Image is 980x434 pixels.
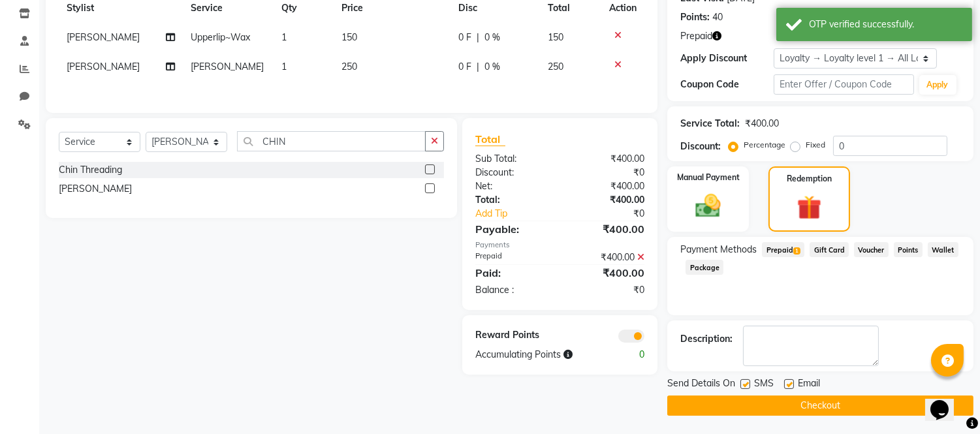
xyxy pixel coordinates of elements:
div: Paid: [466,265,560,281]
span: Gift Card [810,242,849,257]
div: ₹0 [560,283,655,297]
img: _cash.svg [688,191,729,221]
span: Voucher [854,242,889,257]
div: Discount: [680,140,721,153]
span: [PERSON_NAME] [67,31,140,43]
span: Prepaid [762,242,804,257]
span: [PERSON_NAME] [67,61,140,72]
div: Coupon Code [680,78,774,91]
span: 250 [341,61,357,72]
div: Service Total: [680,117,740,131]
span: 0 F [458,31,471,44]
label: Fixed [806,139,825,151]
span: Package [686,260,723,275]
span: Payment Methods [680,243,757,256]
span: [PERSON_NAME] [191,61,264,72]
span: 150 [341,31,357,43]
span: Send Details On [667,377,735,393]
div: ₹400.00 [560,193,655,207]
div: Balance : [466,283,560,297]
label: Redemption [787,173,832,185]
div: 40 [712,10,723,24]
span: 1 [793,247,800,255]
div: 0 [607,348,654,362]
input: Enter Offer / Coupon Code [774,74,913,95]
div: Description: [680,332,733,346]
img: _gift.svg [789,193,829,223]
div: ₹400.00 [745,117,779,131]
div: Prepaid [466,251,560,264]
button: Checkout [667,395,973,416]
div: Chin Threading [59,163,122,177]
div: Sub Total: [466,152,560,166]
a: Add Tip [466,207,576,221]
div: Net: [466,179,560,193]
span: Points [894,242,923,257]
div: ₹400.00 [560,179,655,193]
div: ₹400.00 [560,152,655,166]
span: 1 [281,31,287,43]
div: Reward Points [466,328,560,343]
div: ₹0 [576,207,655,221]
div: Total: [466,193,560,207]
div: [PERSON_NAME] [59,182,132,196]
div: Points: [680,10,710,24]
span: 150 [548,31,564,43]
span: 0 F [458,60,471,74]
span: 250 [548,61,564,72]
label: Manual Payment [677,172,740,183]
iframe: chat widget [925,382,967,421]
input: Search or Scan [237,131,426,151]
div: ₹400.00 [560,265,655,281]
div: Apply Discount [680,52,774,65]
span: Wallet [928,242,958,257]
div: ₹0 [560,166,655,179]
span: Upperlip~Wax [191,31,251,43]
span: 1 [281,61,287,72]
div: OTP verified successfully. [809,18,962,31]
span: Prepaid [680,29,712,43]
div: ₹400.00 [560,251,655,264]
label: Percentage [744,139,785,151]
div: Discount: [466,166,560,179]
span: Email [798,377,820,393]
span: Total [475,132,505,146]
div: Payable: [466,221,560,237]
span: 0 % [484,60,500,74]
span: | [477,60,479,74]
button: Apply [919,75,956,95]
span: SMS [754,377,774,393]
div: Accumulating Points [466,348,607,362]
div: Payments [475,240,644,251]
div: ₹400.00 [560,221,655,237]
span: | [477,31,479,44]
span: 0 % [484,31,500,44]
